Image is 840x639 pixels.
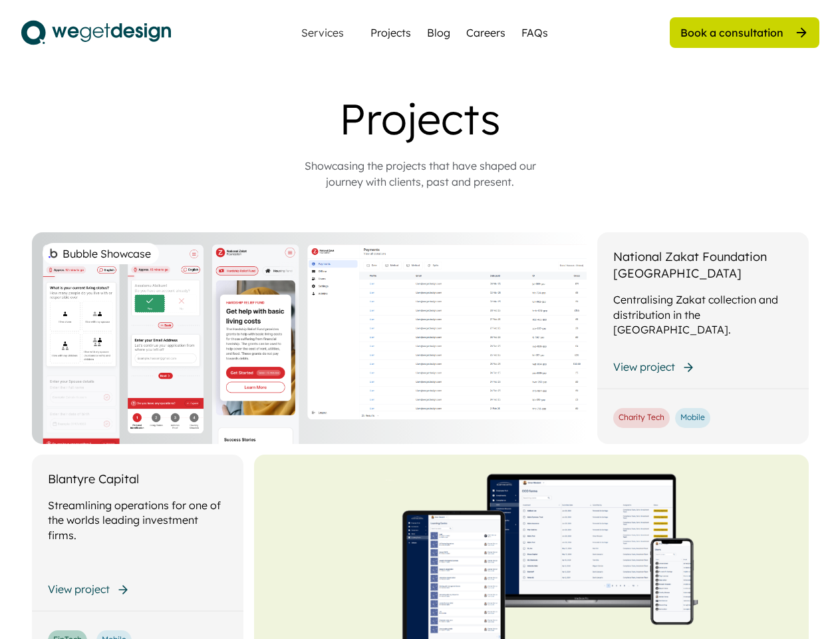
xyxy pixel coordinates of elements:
div: Streamlining operations for one of the worlds leading investment firms. [48,498,227,542]
a: Projects [370,25,411,41]
div: Projects [154,93,686,144]
div: Book a consultation [680,25,783,40]
a: Blog [427,25,450,41]
a: FAQs [521,25,548,41]
div: Services [296,27,349,38]
div: National Zakat Foundation [GEOGRAPHIC_DATA] [613,248,793,282]
div: Showcasing the projects that have shaped our journey with clients, past and present. [287,158,553,190]
div: Charity Tech [619,412,664,423]
a: Careers [466,25,505,41]
div: View project [613,359,675,374]
img: bubble%201.png [47,247,59,260]
div: Centralising Zakat collection and distribution in the [GEOGRAPHIC_DATA]. [613,292,793,337]
div: View project [48,582,110,596]
img: logo.svg [21,16,171,49]
div: Bubble Showcase [63,246,151,262]
div: Blantyre Capital [48,471,139,487]
div: Mobile [680,412,705,423]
